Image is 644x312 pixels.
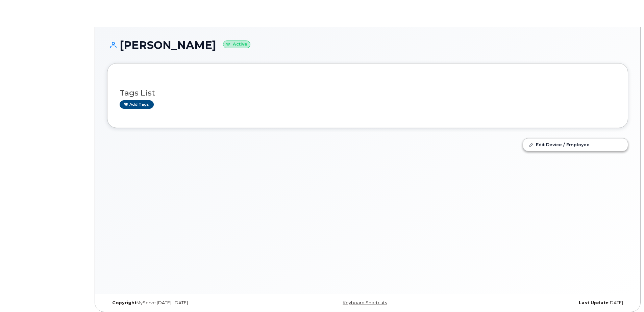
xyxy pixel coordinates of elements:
div: MyServe [DATE]–[DATE] [107,300,281,306]
strong: Copyright [112,300,137,305]
h1: [PERSON_NAME] [107,39,628,51]
a: Keyboard Shortcuts [343,300,387,305]
strong: Last Update [579,300,609,305]
div: [DATE] [454,300,628,306]
a: Edit Device / Employee [523,138,628,151]
a: Add tags [120,100,154,109]
small: Active [223,41,250,48]
h3: Tags List [120,89,616,97]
